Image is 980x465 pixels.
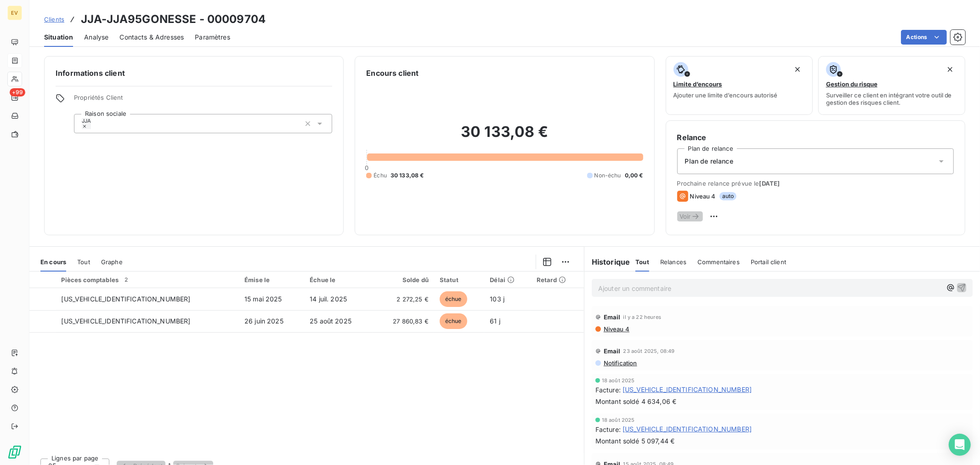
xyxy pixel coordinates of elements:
img: Logo LeanPay [7,445,22,459]
span: Échu [374,171,387,180]
span: il y a 22 heures [623,314,661,320]
span: Clients [44,16,64,23]
span: Situation [44,33,73,42]
span: 4 634,06 € [641,397,677,406]
div: Retard [537,276,578,284]
span: 61 j [490,317,500,325]
input: Ajouter une valeur [91,119,98,128]
span: Limite d’encours [674,80,722,88]
span: Facture : [595,385,621,395]
div: Solde dû [379,276,429,284]
h2: 30 133,08 € [366,123,643,150]
button: Limite d’encoursAjouter une limite d’encours autorisé [666,56,813,115]
span: Tout [77,258,90,266]
span: 26 juin 2025 [244,317,283,325]
span: 18 août 2025 [602,378,635,383]
span: 15 mai 2025 [244,295,282,303]
h6: Historique [584,256,630,267]
span: auto [719,192,737,200]
div: Émise le [244,276,299,284]
span: [US_VEHICLE_IDENTIFICATION_NUMBER] [61,295,190,303]
span: Commentaires [697,258,740,266]
span: Ajouter une limite d’encours autorisé [674,91,778,99]
h3: JJA-JJA95GONESSE - 00009704 [81,11,266,28]
span: 18 août 2025 [602,417,635,423]
span: échue [440,313,467,329]
span: [US_VEHICLE_IDENTIFICATION_NUMBER] [61,317,190,325]
button: Voir [677,211,703,221]
h6: Relance [677,132,954,143]
button: Gestion du risqueSurveiller ce client en intégrant votre outil de gestion des risques client. [818,56,965,115]
span: Montant soldé [595,436,640,446]
span: Relances [660,258,686,266]
span: JJA [82,118,91,124]
span: 0 [365,164,368,171]
span: Contacts & Adresses [119,33,184,42]
div: EV [7,6,22,20]
span: 103 j [490,295,504,303]
span: Gestion du risque [826,80,878,88]
span: Tout [635,258,649,266]
span: 25 août 2025 [310,317,351,325]
span: Propriétés Client [74,94,332,107]
h6: Encours client [366,68,419,79]
span: Notification [603,359,637,367]
span: échue [440,291,467,307]
span: Plan de relance [685,157,733,166]
div: Échue le [310,276,368,284]
div: Pièces comptables [61,276,233,284]
span: Non-échu [595,171,621,180]
span: [US_VEHICLE_IDENTIFICATION_NUMBER] [623,425,752,434]
span: Surveiller ce client en intégrant votre outil de gestion des risques client. [826,91,957,106]
span: Niveau 4 [603,325,629,333]
div: Statut [440,276,479,284]
a: +99 [7,90,22,105]
span: 5 097,44 € [641,437,675,446]
span: Email [604,347,621,355]
span: Facture : [595,425,621,434]
span: Portail client [751,258,786,266]
span: 30 133,08 € [391,171,424,180]
span: 0,00 € [625,171,643,180]
div: Open Intercom Messenger [949,434,971,456]
span: [DATE] [759,180,780,187]
button: Actions [901,30,947,45]
span: Analyse [84,33,108,42]
span: 2 [122,276,130,284]
span: En cours [40,258,66,266]
span: Prochaine relance prévue le [677,180,954,187]
span: Email [604,313,621,321]
span: Montant soldé [595,397,640,406]
a: Clients [44,15,64,24]
span: Paramètres [195,33,230,42]
span: Niveau 4 [690,193,716,200]
h6: Informations client [56,68,332,79]
span: 27 860,83 € [379,317,429,326]
div: Délai [490,276,526,284]
span: 14 juil. 2025 [310,295,347,303]
span: 23 août 2025, 08:49 [623,348,675,354]
span: Voir [680,213,691,220]
span: +99 [10,88,25,96]
span: [US_VEHICLE_IDENTIFICATION_NUMBER] [623,385,752,394]
span: Graphe [101,258,123,266]
span: 2 272,25 € [379,295,429,304]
